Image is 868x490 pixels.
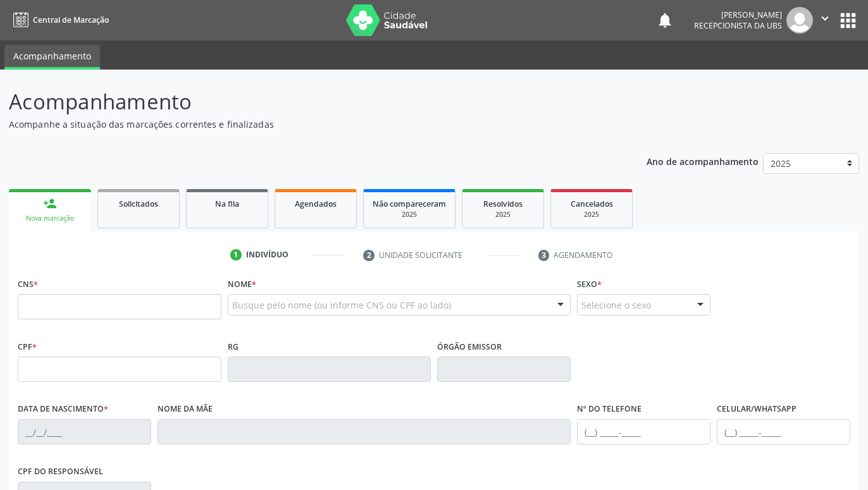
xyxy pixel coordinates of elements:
[43,197,57,211] div: person_add
[647,153,759,169] p: Ano de acompanhamento
[215,199,239,209] span: Na fila
[9,9,109,30] a: Central de Marcação
[18,400,108,419] label: Data de nascimento
[232,298,451,312] span: Busque pelo nome (ou informe CNS ou CPF ao lado)
[9,86,604,118] p: Acompanhamento
[230,249,242,260] div: 1
[295,199,337,209] span: Agendados
[228,337,239,357] label: RG
[694,20,782,31] span: Recepcionista da UBS
[571,199,613,209] span: Cancelados
[581,298,651,312] span: Selecione o sexo
[717,419,850,444] input: (__) _____-_____
[9,118,604,131] p: Acompanhe a situação das marcações correntes e finalizadas
[786,7,813,34] img: img
[818,11,832,25] i: 
[33,15,109,25] span: Central de Marcação
[437,337,502,357] label: Órgão emissor
[560,210,623,219] div: 2025
[577,419,710,444] input: (__) _____-_____
[483,199,523,209] span: Resolvidos
[373,199,446,209] span: Não compareceram
[18,419,151,444] input: __/__/____
[717,400,797,419] label: Celular/WhatsApp
[18,337,37,357] label: CPF
[656,11,674,29] button: notifications
[228,274,256,294] label: Nome
[246,249,288,260] div: Indivíduo
[813,7,837,34] button: 
[471,210,535,219] div: 2025
[577,400,642,419] label: Nº do Telefone
[373,210,446,219] div: 2025
[837,9,859,32] button: apps
[18,462,103,482] label: CPF do responsável
[119,199,158,209] span: Solicitados
[18,214,82,223] div: Nova marcação
[577,274,602,294] label: Sexo
[158,400,213,419] label: Nome da mãe
[18,274,38,294] label: CNS
[694,9,782,20] div: [PERSON_NAME]
[4,45,100,70] a: Acompanhamento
